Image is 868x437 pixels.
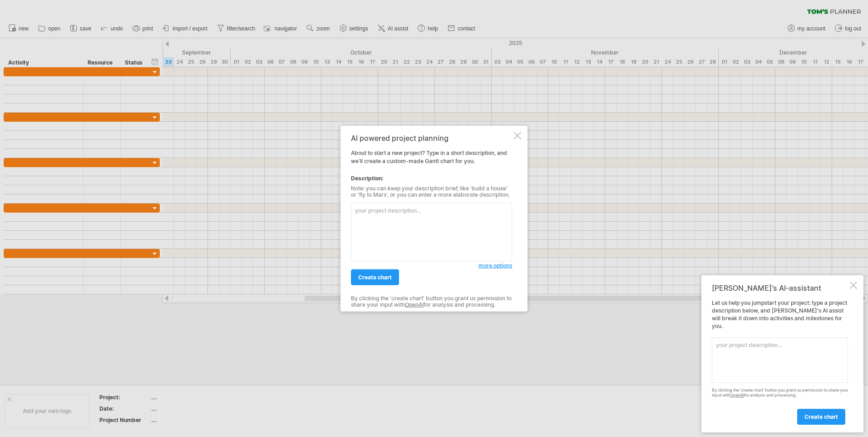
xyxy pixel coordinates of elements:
[351,185,512,199] div: Note: you can keep your description brief, like 'build a house' or 'fly to Mars', or you can ente...
[351,174,512,183] div: Description:
[712,299,848,424] div: Let us help you jumpstart your project: type a project description below, and [PERSON_NAME]'s AI ...
[358,274,392,281] span: create chart
[351,134,512,142] div: AI powered project planning
[797,409,845,425] a: create chart
[478,262,512,270] a: more options
[730,392,744,397] a: OpenAI
[405,301,424,308] a: OpenAI
[351,134,512,303] div: About to start a new project? Type in a short description, and we'll create a custom-made Gantt c...
[351,295,512,308] div: By clicking the 'create chart' button you grant us permission to share your input with for analys...
[804,413,838,420] span: create chart
[478,262,512,269] span: more options
[712,388,848,398] div: By clicking the 'create chart' button you grant us permission to share your input with for analys...
[351,269,399,285] a: create chart
[712,283,848,293] div: [PERSON_NAME]'s AI-assistant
